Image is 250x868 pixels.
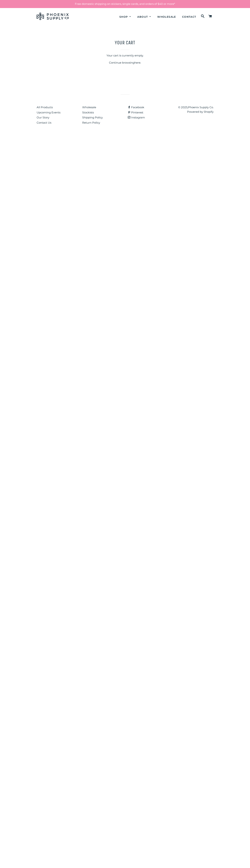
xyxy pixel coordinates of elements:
[128,111,143,114] a: Pinterest
[37,111,60,114] a: Upcoming Events
[117,12,134,22] a: Shop
[52,53,198,58] p: Your cart is currently empty.
[37,13,69,20] img: Phoenix Supply Co.
[37,116,49,119] a: Our Story
[37,121,51,124] a: Contact Us
[128,116,145,119] a: Instagram
[188,106,214,109] a: Phoenix Supply Co.
[128,106,144,109] a: Facebook
[37,106,53,109] a: All Products
[134,61,140,64] a: here
[82,111,94,114] a: Stockists
[52,39,198,46] h1: Your cart
[187,110,214,113] a: Powered by Shopify
[82,121,100,124] a: Return Policy
[52,61,198,65] p: Continue browsing .
[179,12,199,22] a: Contact
[82,116,103,119] a: Shipping Policy
[155,12,179,22] a: Wholesale
[173,105,214,114] p: © 2025,
[135,12,154,22] a: About
[82,106,96,109] a: Wholesale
